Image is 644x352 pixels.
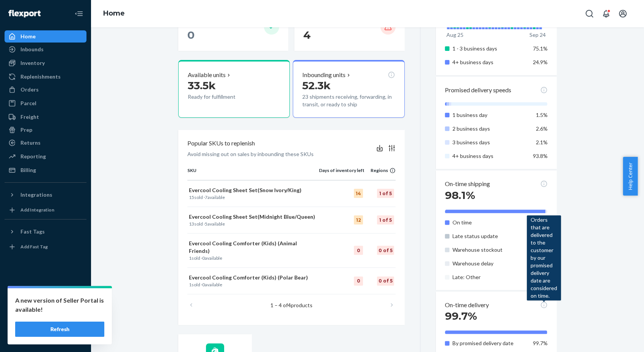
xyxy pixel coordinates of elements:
[189,274,317,281] p: Evercool Cooling Comforter (Kids) (Polar Bear)
[20,113,39,121] div: Freight
[205,221,207,227] span: 5
[5,150,86,163] a: Reporting
[5,124,86,136] a: Prep
[623,157,638,196] button: Help Center
[5,226,86,238] button: Fast Tags
[452,273,527,281] p: Late: Other
[97,3,131,25] ol: breadcrumbs
[189,221,194,227] span: 13
[354,276,363,286] div: 0
[5,84,86,96] a: Orders
[5,318,86,330] a: Help Center
[452,260,527,267] p: Warehouse delay
[536,125,548,132] span: 2.6%
[5,241,86,253] a: Add Fast Tag
[5,97,86,109] a: Parcel
[319,167,364,180] th: Days of inventory left
[452,58,527,66] p: 4+ business days
[452,232,527,240] p: Late status update
[20,73,61,81] div: Replenishments
[188,71,226,79] p: Available units
[598,6,614,21] button: Open notifications
[20,126,32,134] div: Prep
[452,219,527,226] p: On time
[189,194,194,200] span: 15
[20,243,48,250] div: Add Fast Tag
[5,71,86,83] a: Replenishments
[533,340,548,346] span: 99.7%
[189,255,192,261] span: 1
[202,282,205,287] span: 0
[582,6,597,21] button: Open Search Box
[20,166,36,174] div: Billing
[202,255,205,261] span: 0
[288,302,291,308] span: 4
[189,221,317,227] p: sold · available
[445,86,511,95] p: Promised delivery speeds
[20,228,45,235] div: Fast Tags
[5,331,86,343] button: Give Feedback
[20,99,36,107] div: Parcel
[103,9,125,17] a: Home
[5,43,86,55] a: Inbounds
[536,112,548,118] span: 1.5%
[187,150,314,158] p: Avoid missing out on sales by inbounding these SKUs
[20,191,52,199] div: Integrations
[20,86,39,93] div: Orders
[20,207,54,213] div: Add Integration
[377,246,394,255] div: 0 of 5
[445,301,489,309] p: On-time delivery
[452,339,527,347] p: By promised delivery date
[5,30,86,43] a: Home
[377,189,394,198] div: 1 of 5
[5,57,86,69] a: Inventory
[189,213,317,221] p: Evercool Cooling Sheet Set(Midnight Blue/Queen)
[302,71,346,79] p: Inbounding units
[452,111,527,119] p: 1 business day
[354,189,363,198] div: 14
[15,322,104,337] button: Refresh
[354,215,363,224] div: 12
[8,10,41,17] img: Flexport logo
[189,186,317,194] p: Evercool Cooling Sheet Set(Snow Ivory/King)
[5,189,86,201] button: Integrations
[187,28,195,41] span: 0
[452,246,527,254] p: Warehouse stockout
[536,139,548,145] span: 2.1%
[15,296,104,314] p: A new version of Seller Portal is available!
[529,31,546,39] p: Sep 24
[20,46,44,53] div: Inbounds
[5,164,86,176] a: Billing
[445,180,490,188] p: On-time shipping
[294,10,404,51] button: Canceled orders 4
[445,189,475,202] span: 98.1%
[189,282,192,287] span: 1
[187,167,319,180] th: SKU
[5,137,86,149] a: Returns
[452,125,527,133] p: 2 business days
[189,194,317,200] p: sold · available
[452,152,527,160] p: 4+ business days
[445,309,477,322] span: 99.7%
[302,93,395,108] p: 23 shipments receiving, forwarding, in transit, or ready to ship
[20,59,45,67] div: Inventory
[533,45,548,52] span: 75.1%
[20,139,41,147] div: Returns
[533,59,548,65] span: 24.9%
[533,153,548,159] span: 93.8%
[293,60,404,118] button: Inbounding units52.3k23 shipments receiving, forwarding, in transit, or ready to ship
[446,31,463,39] p: Aug 25
[189,255,317,261] p: sold · available
[615,6,630,21] button: Open account menu
[452,45,527,52] p: 1 - 3 business days
[20,153,46,160] div: Reporting
[303,28,311,41] span: 4
[178,60,290,118] button: Available units33.5kReady for fulfillment
[364,167,396,174] div: Regions
[5,204,86,216] a: Add Integration
[188,79,216,92] span: 33.5k
[71,6,86,21] button: Close Navigation
[187,139,255,148] p: Popular SKUs to replenish
[302,79,331,92] span: 52.3k
[20,33,36,40] div: Home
